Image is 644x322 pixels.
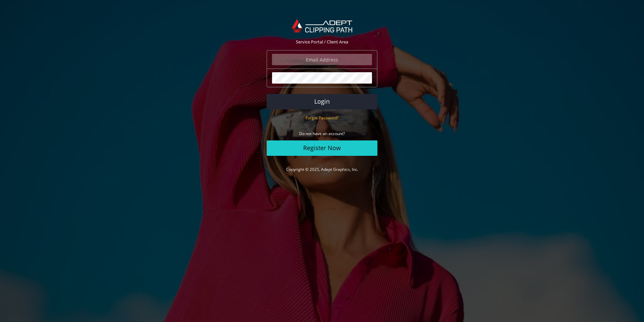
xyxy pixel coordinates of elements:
small: Forgot Password? [306,115,338,121]
a: Register Now [267,140,377,156]
input: Email Address [272,54,372,65]
button: Login [267,94,377,109]
a: Forgot Password? [306,115,338,121]
small: Do not have an account? [299,131,345,136]
a: Copyright © 2025, Adept Graphics, Inc. [286,167,358,172]
span: Service Portal / Client Area [296,39,348,45]
img: Adept Graphics [292,19,352,32]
